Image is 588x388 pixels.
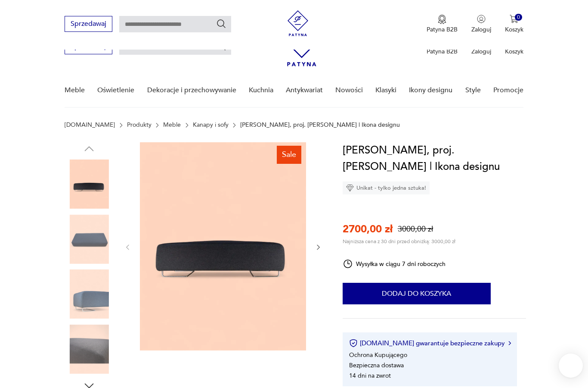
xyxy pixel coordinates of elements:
a: Antykwariat [286,74,323,107]
img: Zdjęcie produktu Siedzisko Moroso Lowland, proj. Patricia Urquiola | Ikona designu [65,215,114,264]
li: 14 dni na zwrot [349,372,391,380]
a: Klasyki [375,74,396,107]
button: [DOMAIN_NAME] gwarantuje bezpieczne zakupy [349,339,511,347]
img: Patyna - sklep z meblami i dekoracjami vintage [285,10,311,36]
a: Kuchnia [249,74,273,107]
a: Produkty [127,122,152,128]
img: Ikona koszyka [510,15,518,23]
img: Ikonka użytkownika [477,15,486,23]
div: Wysyłka w ciągu 7 dni roboczych [343,259,446,269]
a: Nowości [335,74,363,107]
a: Oświetlenie [97,74,134,107]
button: 0Koszyk [505,15,523,34]
p: Koszyk [505,47,523,56]
p: Zaloguj [471,25,491,34]
button: Zaloguj [471,15,491,34]
img: Ikona diamentu [346,184,354,192]
p: Zaloguj [471,47,491,56]
div: Sale [277,146,301,164]
a: Meble [163,122,181,128]
button: Patyna B2B [427,15,458,34]
a: Kanapy i sofy [193,122,229,128]
img: Zdjęcie produktu Siedzisko Moroso Lowland, proj. Patricia Urquiola | Ikona designu [65,269,114,319]
p: 2700,00 zł [343,222,393,236]
p: [PERSON_NAME], proj. [PERSON_NAME] | Ikona designu [240,122,400,128]
img: Ikona medalu [438,15,446,24]
div: Unikat - tylko jedna sztuka! [343,181,430,194]
a: Dekoracje i przechowywanie [147,74,236,107]
img: Zdjęcie produktu Siedzisko Moroso Lowland, proj. Patricia Urquiola | Ikona designu [140,142,306,350]
button: Dodaj do koszyka [343,283,491,304]
div: 0 [515,14,522,21]
a: Sprzedawaj [65,22,112,28]
p: 3000,00 zł [398,224,433,235]
p: Koszyk [505,25,523,34]
button: Szukaj [216,19,226,29]
p: Patyna B2B [427,47,458,56]
a: Ikona medaluPatyna B2B [427,15,458,34]
img: Ikona certyfikatu [349,339,358,347]
p: Patyna B2B [427,25,458,34]
img: Zdjęcie produktu Siedzisko Moroso Lowland, proj. Patricia Urquiola | Ikona designu [65,160,114,209]
li: Ochrona Kupującego [349,351,407,359]
img: Zdjęcie produktu Siedzisko Moroso Lowland, proj. Patricia Urquiola | Ikona designu [65,325,114,374]
button: Sprzedawaj [65,16,112,32]
a: Sprzedawaj [65,44,112,50]
a: Promocje [493,74,523,107]
h1: [PERSON_NAME], proj. [PERSON_NAME] | Ikona designu [343,142,526,175]
a: Ikony designu [409,74,452,107]
li: Bezpieczna dostawa [349,361,404,369]
a: Style [465,74,481,107]
img: Ikona strzałki w prawo [508,341,511,345]
a: [DOMAIN_NAME] [65,122,115,128]
a: Meble [65,74,85,107]
iframe: Smartsupp widget button [559,354,583,378]
p: Najniższa cena z 30 dni przed obniżką: 3000,00 zł [343,238,455,245]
